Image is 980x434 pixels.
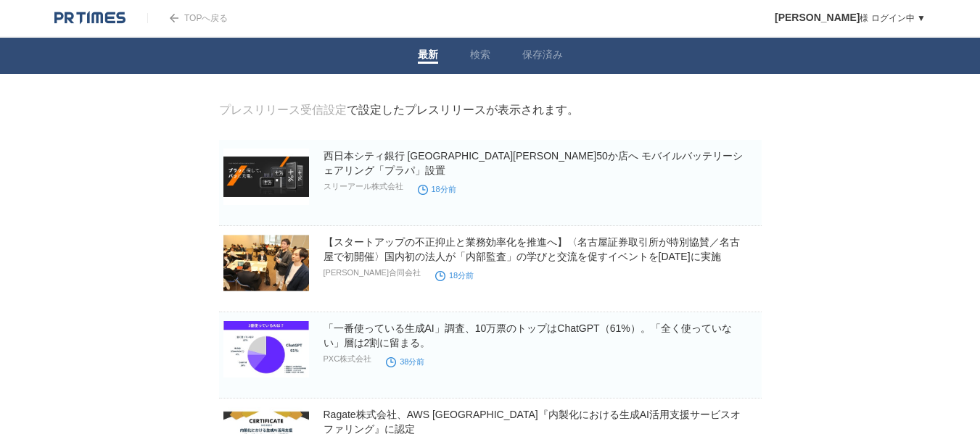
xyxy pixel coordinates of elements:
p: スリーアール株式会社 [324,181,403,192]
time: 18分前 [435,271,474,280]
a: 最新 [418,49,438,64]
a: 西日本シティ銀行 [GEOGRAPHIC_DATA][PERSON_NAME]50か店へ モバイルバッテリーシェアリング「プラパ」設置 [324,150,743,176]
time: 18分前 [418,185,456,193]
img: arrow.png [170,14,178,22]
div: で設定したプレスリリースが表示されます。 [219,103,579,118]
a: プレスリリース受信設定 [219,104,347,116]
a: 「一番使っている生成AI」調査、10万票のトップはChatGPT（61%）。「全く使っていない」層は2割に留まる。 [324,322,732,349]
img: logo.png [54,11,125,25]
time: 38分前 [386,357,424,366]
p: [PERSON_NAME]合同会社 [324,267,421,278]
p: PXC株式会社 [324,354,372,364]
a: [PERSON_NAME]様 ログイン中 ▼ [775,13,926,23]
a: 【スタートアップの不正抑止と業務効率化を推進へ】〈名古屋証券取引所が特別協賛／名古屋で初開催〉国内初の法人が「内部監査」の学びと交流を促すイベントを[DATE]に実施 [324,236,740,262]
a: TOPへ戻る [147,13,228,23]
span: [PERSON_NAME] [775,12,860,23]
a: 検索 [470,49,490,64]
img: 「一番使っている生成AI」調査、10万票のトップはChatGPT（61%）。「全く使っていない」層は2割に留まる。 [223,321,309,377]
a: 保存済み [522,49,563,64]
img: 【スタートアップの不正抑止と業務効率化を推進へ】〈名古屋証券取引所が特別協賛／名古屋で初開催〉国内初の法人が「内部監査」の学びと交流を促すイベントを10月21日（火）に実施 [223,235,309,291]
img: 西日本シティ銀行 福岡市内全50か店へ モバイルバッテリーシェアリング「プラパ」設置 [223,149,309,205]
